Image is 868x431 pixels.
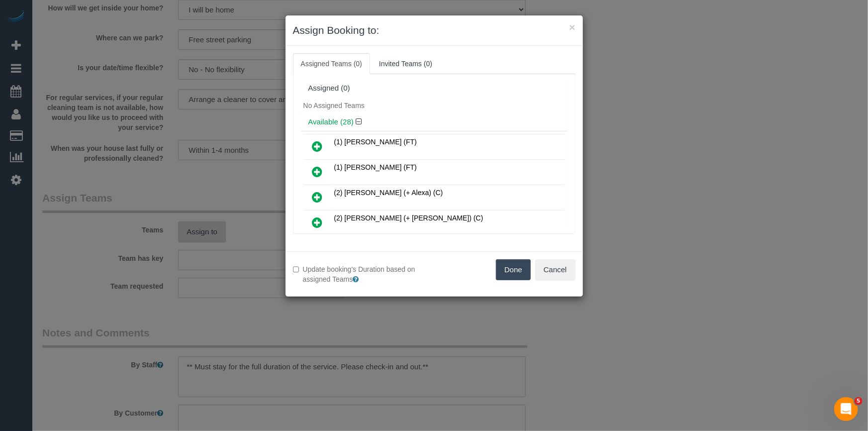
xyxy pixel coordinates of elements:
[855,397,863,405] span: 5
[334,189,443,197] span: (2) [PERSON_NAME] (+ Alexa) (C)
[293,23,576,38] h3: Assign Booking to:
[371,53,440,74] a: Invited Teams (0)
[303,102,365,109] span: No Assigned Teams
[308,84,560,93] div: Assigned (0)
[308,118,560,126] h4: Available (28)
[293,266,299,273] input: Update booking's Duration based on assigned Teams
[293,53,370,74] a: Assigned Teams (0)
[334,214,483,222] span: (2) [PERSON_NAME] (+ [PERSON_NAME]) (C)
[569,22,575,32] button: ×
[535,259,576,280] button: Cancel
[496,259,531,280] button: Done
[834,397,858,421] iframe: Intercom live chat
[334,138,417,146] span: (1) [PERSON_NAME] (FT)
[334,163,417,171] span: (1) [PERSON_NAME] (FT)
[293,264,427,284] label: Update booking's Duration based on assigned Teams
